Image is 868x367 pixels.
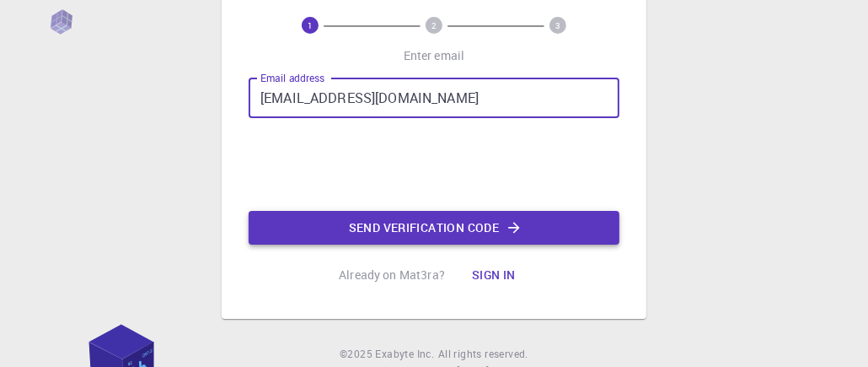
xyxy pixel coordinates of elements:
[306,132,562,197] iframe: reCAPTCHA
[249,211,619,245] button: Send verification code
[376,347,435,360] span: Exabyte Inc.
[458,258,529,292] button: Sign in
[340,346,375,363] span: © 2025
[555,19,560,31] text: 3
[308,19,313,31] text: 1
[404,47,465,64] p: Enter email
[376,346,435,363] a: Exabyte Inc.
[260,71,324,85] label: Email address
[438,346,528,363] span: All rights reserved.
[339,267,445,283] p: Already on Mat3ra?
[431,19,437,31] text: 2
